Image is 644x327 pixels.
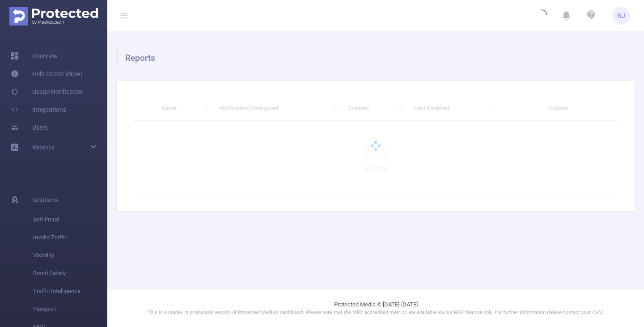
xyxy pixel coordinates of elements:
span: Invalid Traffic [33,229,107,246]
footer: Protected Media © [DATE]-[DATE] [107,289,644,327]
a: Overview [11,47,58,65]
i: icon: loading [536,9,547,22]
span: Passport [33,300,107,318]
span: Traffic Intelligence [33,282,107,300]
h1: Reports [116,49,627,67]
a: Users [11,119,48,136]
a: Integrations [11,101,66,119]
span: Anti-Fraud [33,211,107,229]
span: Visibility [33,246,107,264]
span: Brand Safety [33,264,107,282]
img: Protected Media [9,7,98,25]
p: This is a stable, in production version of Protected Media's dashboard. Please note that the MRC ... [130,309,622,317]
a: Help Center (New) [11,65,83,83]
a: Reports [32,138,54,156]
span: Reports [32,144,54,151]
a: Usage Notification [11,83,84,101]
span: NJ [617,7,625,25]
span: Solutions [32,191,58,209]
